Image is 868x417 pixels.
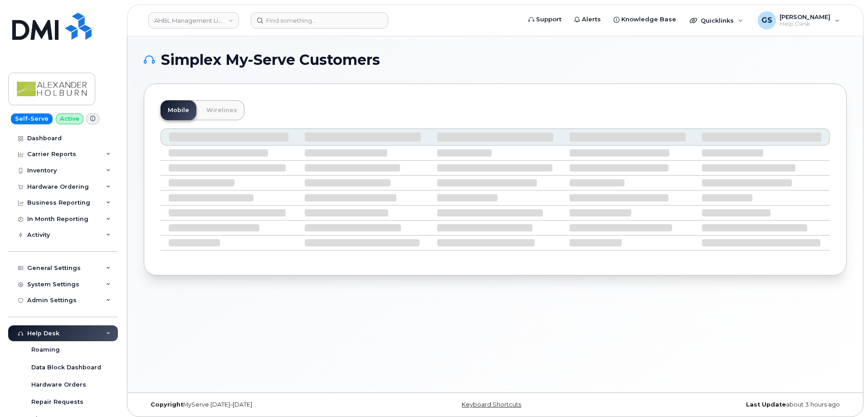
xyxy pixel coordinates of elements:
strong: Copyright [151,401,183,408]
div: MyServe [DATE]–[DATE] [144,401,378,408]
a: Keyboard Shortcuts [462,401,521,408]
strong: Last Update [746,401,786,408]
a: Wirelines [199,100,244,120]
span: Simplex My-Serve Customers [161,53,380,67]
a: Mobile [161,100,196,120]
div: about 3 hours ago [612,401,847,408]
